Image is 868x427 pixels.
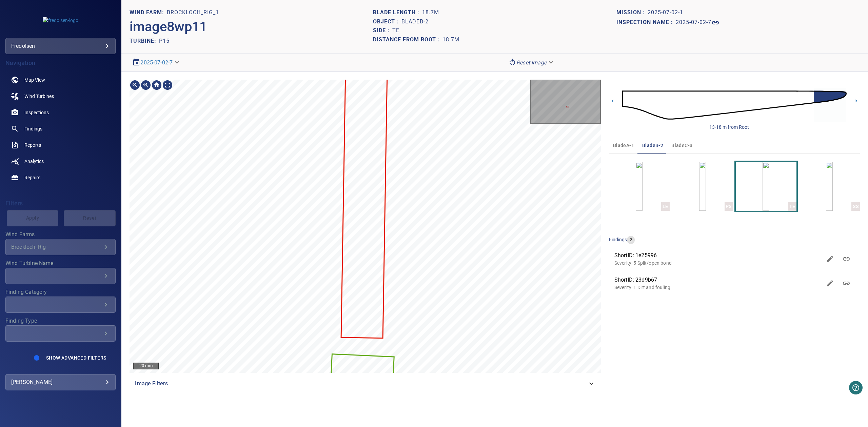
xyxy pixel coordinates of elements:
a: 2025-07-02-7 [140,59,173,66]
div: Zoom in [130,80,140,90]
label: Wind Farms [5,232,116,237]
h1: Distance from root : [373,37,442,43]
a: 2025-07-02-7 [676,19,719,27]
h4: Filters [5,200,116,207]
span: 2 [627,237,635,243]
a: windturbines noActive [5,88,116,104]
div: Wind Turbine Name [5,268,116,284]
h1: 2025-07-02-7 [676,19,711,26]
label: Wind Turbine Name [5,261,116,266]
img: fredolsen-logo [43,17,78,24]
h2: image8wp11 [130,19,207,35]
em: Reset Image [516,59,547,66]
a: LE [636,162,643,211]
label: Finding Category [5,289,116,295]
h1: Brockloch_Rig_1 [167,9,219,16]
span: bladeC-3 [671,141,692,150]
div: Wind Farms [5,239,116,255]
span: Findings [24,125,42,132]
div: PS [725,202,733,211]
h1: WIND FARM: [130,9,167,16]
a: TE [763,162,769,211]
h1: Side : [373,27,392,34]
span: Analytics [24,158,44,165]
div: [PERSON_NAME] [11,377,110,388]
div: LE [661,202,670,211]
div: Go home [151,80,162,90]
div: Brockloch_Rig [11,244,102,250]
span: findings [609,237,627,242]
a: inspections noActive [5,104,116,121]
a: map noActive [5,72,116,88]
span: Repairs [24,174,40,181]
button: LE [609,162,670,211]
div: Image Filters [130,375,600,392]
h1: 18.7m [422,9,439,16]
div: 13-18 m from Root [709,124,749,130]
h1: TE [392,27,399,34]
div: Finding Type [5,325,116,342]
div: Reset Image [506,57,557,68]
h1: 18.7m [442,37,459,43]
div: fredolsen [5,38,116,54]
h4: Navigation [5,60,116,66]
img: d [622,78,847,132]
span: Image Filters [135,380,587,388]
h1: Blade length : [373,9,422,16]
a: analytics noActive [5,153,116,169]
h1: Mission : [616,9,648,16]
div: Zoom out [140,80,151,90]
div: Toggle full page [162,80,173,90]
button: Show Advanced Filters [42,352,110,363]
span: Show Advanced Filters [46,355,106,361]
a: findings noActive [5,121,116,137]
h1: Inspection name : [616,19,676,26]
div: fredolsen [11,41,110,52]
div: TE [788,202,796,211]
button: PS [672,162,733,211]
span: Inspections [24,109,49,116]
h2: TURBINE: [130,38,159,44]
label: Finding Type [5,318,116,324]
span: ShortID: 23d9b67 [614,276,822,284]
a: reports noActive [5,137,116,153]
div: 2025-07-02-7 [130,57,183,68]
h1: 2025-07-02-1 [648,9,683,16]
p: Severity: 1 Dirt and fouling [614,284,822,291]
a: PS [699,162,706,211]
div: SS [851,202,860,211]
h2: P15 [159,38,170,44]
button: SS [799,162,860,211]
span: ShortID: 1e25996 [614,251,822,260]
span: bladeA-1 [613,141,634,150]
button: TE [736,162,796,211]
span: Map View [24,77,45,83]
span: Reports [24,142,41,148]
p: Severity: 5 Split/open bond [614,260,822,266]
span: Wind Turbines [24,93,54,100]
a: SS [826,162,833,211]
h1: bladeB-2 [401,19,429,25]
span: bladeB-2 [642,141,663,150]
a: repairs noActive [5,169,116,186]
h1: Object : [373,19,401,25]
div: Finding Category [5,297,116,313]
